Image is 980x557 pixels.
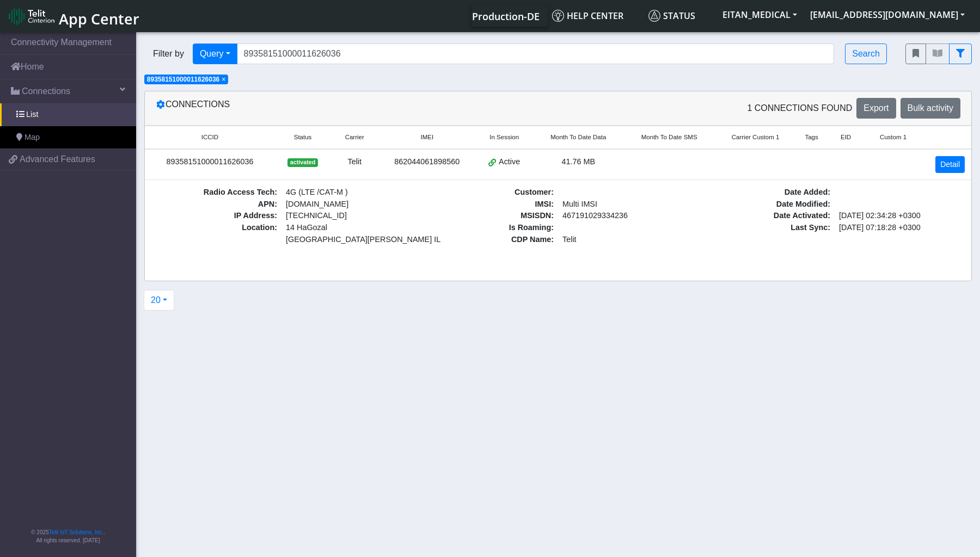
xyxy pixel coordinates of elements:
[558,210,688,222] span: 467191029334236
[705,199,835,211] span: Date Modified :
[222,76,225,83] span: ×
[552,10,564,22] img: knowledge.svg
[281,187,412,199] span: 4G (LTE /CAT-M )
[428,234,558,246] span: CDP Name :
[59,9,139,29] span: App Center
[905,44,972,64] div: fitlers menu
[552,10,623,22] span: Help center
[901,98,960,119] button: Bulk activity
[499,156,520,168] span: Active
[151,222,281,245] span: Location :
[428,210,558,222] span: MSISDN :
[420,133,433,142] span: IMEI
[880,133,906,142] span: Custom 1
[151,199,281,211] span: APN :
[345,133,364,142] span: Carrier
[804,5,971,24] button: [EMAIL_ADDRESS][DOMAIN_NAME]
[835,210,965,222] span: [DATE] 02:34:28 +0300
[471,5,539,27] a: Your current platform instance
[9,4,138,28] a: App Center
[286,234,407,246] span: [GEOGRAPHIC_DATA][PERSON_NAME] IL
[428,222,558,234] span: Is Roaming :
[151,156,268,168] div: 89358151000011626036
[147,76,219,83] span: 89358151000011626036
[286,222,407,234] span: 14 HaGozal
[863,103,889,113] span: Export
[489,133,519,142] span: In Session
[281,199,412,211] span: [DOMAIN_NAME]
[908,103,953,113] span: Bulk activity
[428,187,558,199] span: Customer :
[644,5,716,27] a: Status
[705,222,835,234] span: Last Sync :
[548,5,644,27] a: Help center
[561,157,595,166] span: 41.76 MB
[705,210,835,222] span: Date Activated :
[151,210,281,222] span: IP Address :
[237,44,835,64] input: Search...
[805,133,818,142] span: Tags
[287,158,317,167] span: activated
[201,133,218,142] span: ICCID
[856,98,896,119] button: Export
[148,98,558,119] div: Connections
[558,199,688,211] span: Multi IMSI
[20,153,95,166] span: Advanced Features
[705,187,835,199] span: Date Added :
[747,102,852,115] span: 1 Connections found
[151,187,281,199] span: Radio Access Tech :
[337,156,372,168] div: Telit
[648,10,660,22] img: status.svg
[144,290,174,311] button: 20
[24,132,40,144] span: Map
[835,222,965,234] span: [DATE] 07:18:28 +0300
[26,109,38,121] span: List
[472,10,540,23] span: Production-DE
[286,211,347,220] span: [TECHNICAL_ID]
[641,133,697,142] span: Month To Date SMS
[144,47,193,60] span: Filter by
[193,44,237,64] button: Query
[49,529,103,535] a: Telit IoT Solutions, Inc.
[9,8,54,25] img: logo-telit-cinterion-gw-new.png
[294,133,312,142] span: Status
[845,44,887,64] button: Search
[222,76,225,83] button: Close
[385,156,469,168] div: 862044061898560
[22,85,70,98] span: Connections
[841,133,851,142] span: EID
[558,234,688,246] span: Telit
[648,10,695,22] span: Status
[732,133,780,142] span: Carrier Custom 1
[550,133,606,142] span: Month To Date Data
[935,156,965,173] a: Detail
[716,5,804,24] button: EITAN_MEDICAL
[428,199,558,211] span: IMSI :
